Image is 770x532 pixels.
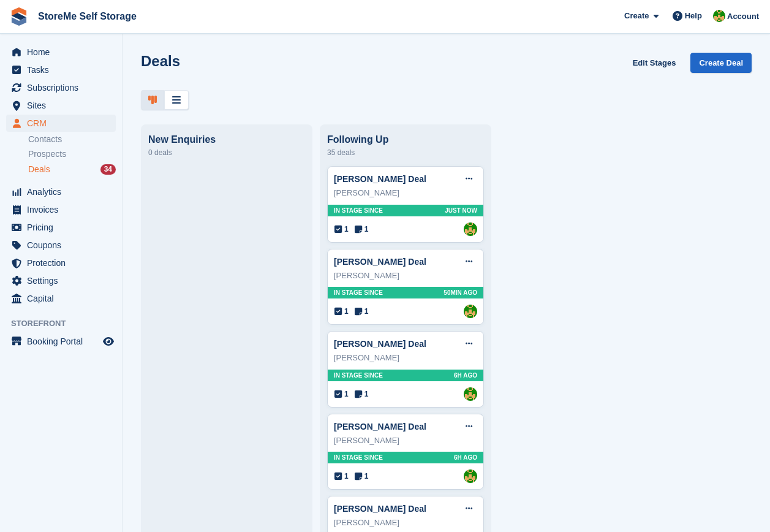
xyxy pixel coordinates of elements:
[6,333,116,350] a: menu
[6,201,116,218] a: menu
[6,272,116,289] a: menu
[6,97,116,114] a: menu
[28,134,116,145] a: Contacts
[355,306,369,317] span: 1
[148,134,305,145] div: New Enquiries
[6,79,116,96] a: menu
[6,254,116,272] a: menu
[334,422,426,431] a: [PERSON_NAME] Deal
[27,237,100,254] span: Coupons
[6,61,116,78] a: menu
[334,471,349,482] span: 1
[141,53,180,69] h1: Deals
[27,115,100,132] span: CRM
[464,469,477,483] img: StorMe
[27,254,100,272] span: Protection
[355,389,369,400] span: 1
[334,187,477,199] div: [PERSON_NAME]
[334,270,477,282] div: [PERSON_NAME]
[6,183,116,200] a: menu
[464,222,477,236] img: StorMe
[464,305,477,318] img: StorMe
[33,6,142,26] a: StoreMe Self Storage
[334,504,426,514] a: [PERSON_NAME] Deal
[148,145,305,160] div: 0 deals
[6,290,116,307] a: menu
[685,10,702,22] span: Help
[100,164,116,175] div: 34
[628,53,681,73] a: Edit Stages
[334,174,426,184] a: [PERSON_NAME] Deal
[27,219,100,236] span: Pricing
[27,201,100,218] span: Invoices
[27,97,100,114] span: Sites
[27,333,100,350] span: Booking Portal
[334,306,349,317] span: 1
[334,435,477,447] div: [PERSON_NAME]
[6,219,116,236] a: menu
[334,224,349,235] span: 1
[334,288,383,297] span: In stage since
[713,10,725,22] img: StorMe
[6,44,116,61] a: menu
[690,53,752,73] a: Create Deal
[334,517,477,529] div: [PERSON_NAME]
[28,148,66,160] span: Prospects
[101,334,116,349] a: Preview store
[27,183,100,200] span: Analytics
[28,163,116,176] a: Deals 34
[334,352,477,364] div: [PERSON_NAME]
[6,115,116,132] a: menu
[355,471,369,482] span: 1
[445,206,477,215] span: Just now
[334,206,383,215] span: In stage since
[334,371,383,380] span: In stage since
[727,10,759,23] span: Account
[334,453,383,462] span: In stage since
[27,272,100,289] span: Settings
[624,10,649,22] span: Create
[10,7,28,26] img: stora-icon-8386f47178a22dfd0bd8f6a31ec36ba5ce8667c1dd55bd0f319d3a0aa187defe.svg
[464,387,477,401] img: StorMe
[28,164,50,175] span: Deals
[27,290,100,307] span: Capital
[327,145,484,160] div: 35 deals
[27,44,100,61] span: Home
[334,389,349,400] span: 1
[334,339,426,349] a: [PERSON_NAME] Deal
[444,288,477,297] span: 50MIN AGO
[27,79,100,96] span: Subscriptions
[6,237,116,254] a: menu
[11,317,122,330] span: Storefront
[27,61,100,78] span: Tasks
[454,453,477,462] span: 6H AGO
[28,148,116,161] a: Prospects
[355,224,369,235] span: 1
[454,371,477,380] span: 6H AGO
[334,257,426,267] a: [PERSON_NAME] Deal
[327,134,484,145] div: Following Up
